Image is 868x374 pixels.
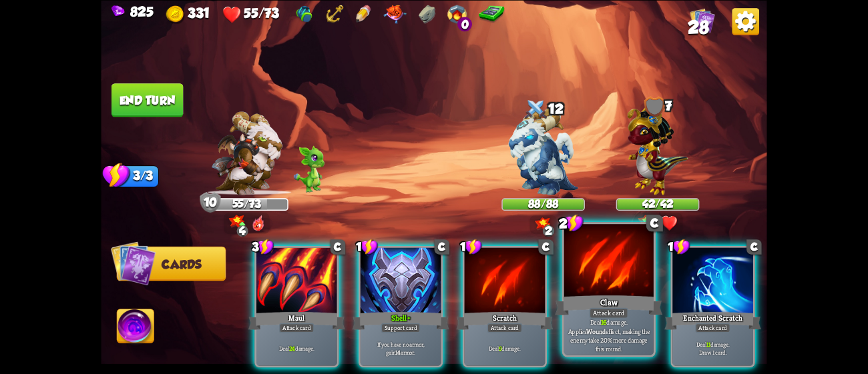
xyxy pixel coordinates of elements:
p: Deal damage. [258,344,335,352]
div: Gold [166,5,210,23]
div: 55/73 [206,199,288,209]
div: Attack card [695,323,730,333]
p: Deal damage. Draw 1 card. [674,340,751,356]
img: Dragonstone - Raise your max HP by 1 after each combat. [418,5,435,23]
button: Cards [117,246,226,280]
div: Support card [381,323,421,333]
img: Bonus_Damage_Icon.png [229,215,246,229]
img: Gold.png [166,5,185,24]
b: Wound [586,327,605,335]
div: Shell+ [353,310,449,331]
div: Gems [112,3,154,19]
div: Armor [200,192,220,213]
b: 11 [706,340,710,348]
img: Anchor - Start each combat with 10 armor. [326,5,344,23]
p: If you have no armor, gain armor. [363,340,439,356]
div: 2 [559,213,584,232]
img: Plant_Dragon_Baby.png [294,145,324,192]
img: Options_Button.png [732,8,759,35]
div: Claw [555,293,662,317]
button: End turn [112,83,184,117]
img: Yeti_Dragon.png [508,107,578,195]
div: C [538,239,553,254]
img: Heart.png [661,215,678,231]
div: 4 [237,225,248,236]
img: Bonus_Damage_Icon.png [535,217,552,231]
span: Cards [162,257,202,271]
img: Barbarian_Dragon.png [211,111,282,195]
img: Gym Bag - Gain 1 Bonus Damage at the start of the combat. [295,5,314,23]
div: Maul [248,310,345,331]
img: Heart.png [222,5,241,24]
img: Priestess_Dragon.png [627,100,688,195]
div: 42/42 [617,199,698,209]
img: Cards_Icon.png [690,8,714,33]
img: Calculator - Shop inventory can be reset 3 times. [479,5,505,23]
div: Attack card [279,323,314,333]
b: 16 [601,317,607,326]
div: C [435,239,449,254]
div: 1 [668,238,690,255]
div: 88/88 [503,199,584,209]
div: Scratch [457,310,554,331]
div: Enchanted Scratch [664,310,761,331]
div: 12 [501,96,585,123]
img: Stamina_Icon.png [103,161,131,189]
div: 2 [543,225,554,236]
img: Gem.png [112,5,125,17]
img: Pencil - Looted cards are upgraded automatically. [356,5,372,23]
div: C [746,239,761,254]
img: Ability_Icon.png [117,309,154,347]
div: Health [222,5,279,23]
div: C [331,239,345,254]
div: 1 [460,238,483,255]
img: Shrine Bonus Offense - Gain +3 Bonus Damage. [447,5,467,23]
p: Deal damage. [467,344,544,352]
span: 28 [688,17,709,37]
img: DragonFury.png [252,215,264,231]
div: 3/3 [117,165,159,187]
div: Attack card [487,323,523,333]
div: 7 [616,96,700,117]
b: 14 [395,348,401,356]
div: 3 [252,238,274,255]
span: 55/73 [244,5,279,20]
img: Regal Pillow - Heal an additional 15 HP when you rest at the campfire. [384,5,407,23]
img: Bonus_Damage_Icon.png [638,215,654,229]
b: 9 [499,344,502,352]
div: Attack card [590,307,628,318]
p: Deal damage. Applies effect, making the enemy take 20% more damage this round. [566,317,651,353]
div: 1 [356,238,379,255]
span: 331 [188,5,210,20]
b: 24 [289,344,295,352]
div: View all the cards in your deck [690,8,714,35]
div: 0 [457,17,472,31]
img: Cards_Icon.png [111,241,156,285]
div: C [646,215,663,231]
